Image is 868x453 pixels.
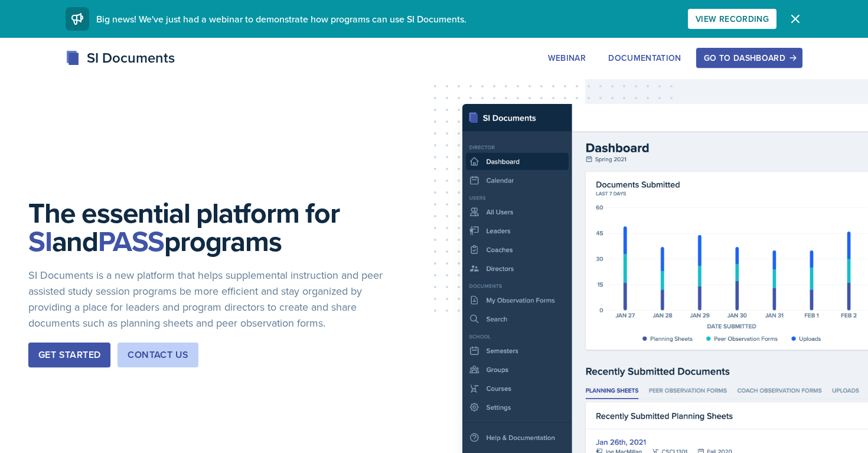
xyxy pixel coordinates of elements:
button: Webinar [540,48,593,68]
button: Go to Dashboard [696,48,802,68]
div: Contact Us [128,348,188,362]
div: Documentation [608,53,681,63]
div: View Recording [696,14,769,24]
button: Documentation [601,48,689,68]
span: Big news! We've just had a webinar to demonstrate how programs can use SI Documents. [96,12,466,25]
div: Go to Dashboard [704,53,795,63]
div: SI Documents [66,47,175,69]
div: Get Started [38,348,100,362]
div: Webinar [548,53,586,63]
button: View Recording [688,9,776,29]
button: Get Started [28,343,110,367]
button: Contact Us [118,343,198,367]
